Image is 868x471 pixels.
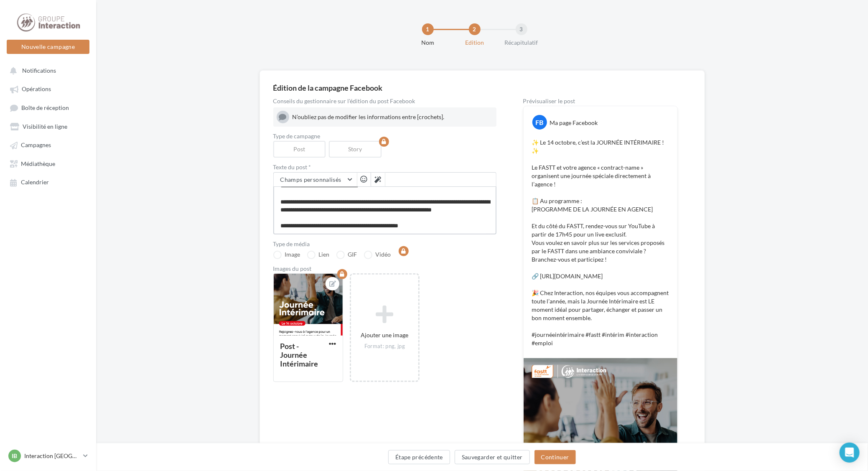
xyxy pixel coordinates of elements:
[273,84,691,92] div: Édition de la campagne Facebook
[21,160,55,167] span: Médiathèque
[5,100,91,115] a: Boîte de réception
[550,119,598,127] div: Ma page Facebook
[273,241,496,247] label: Type de média
[280,176,341,183] span: Champs personnalisés
[448,38,501,47] div: Edition
[5,137,91,152] a: Campagnes
[5,156,91,171] a: Médiathèque
[5,174,91,189] a: Calendrier
[516,23,527,35] div: 3
[422,23,434,35] div: 1
[273,266,496,272] div: Images du post
[5,81,91,96] a: Opérations
[22,67,56,74] span: Notifications
[7,448,89,464] a: IB Interaction [GEOGRAPHIC_DATA]
[455,450,530,464] button: Sauvegarder et quitter
[24,452,80,460] p: Interaction [GEOGRAPHIC_DATA]
[274,173,357,187] button: Champs personnalisés
[273,133,496,139] label: Type de campagne
[495,38,548,47] div: Récapitulatif
[273,98,496,104] div: Conseils du gestionnaire sur l'édition du post Facebook
[12,452,18,460] span: IB
[532,138,669,347] p: ✨ Le 14 octobre, c’est la JOURNÉE INTÉRIMAIRE ! ✨ Le FASTT et votre agence « contract-name » orga...
[5,119,91,134] a: Visibilité en ligne
[21,104,69,111] span: Boîte de réception
[280,341,318,368] div: Post - Journée Intérimaire
[5,63,88,78] button: Notifications
[388,450,450,464] button: Étape précédente
[273,164,496,170] label: Texte du post *
[7,40,89,54] button: Nouvelle campagne
[21,142,51,149] span: Campagnes
[22,86,51,93] span: Opérations
[840,443,860,463] div: Open Intercom Messenger
[523,98,678,104] div: Prévisualiser le post
[535,450,576,464] button: Continuer
[469,23,481,35] div: 2
[293,113,493,121] div: N’oubliez pas de modifier les informations entre [crochets].
[532,115,547,130] div: FB
[23,123,67,130] span: Visibilité en ligne
[21,179,49,186] span: Calendrier
[401,38,455,47] div: Nom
